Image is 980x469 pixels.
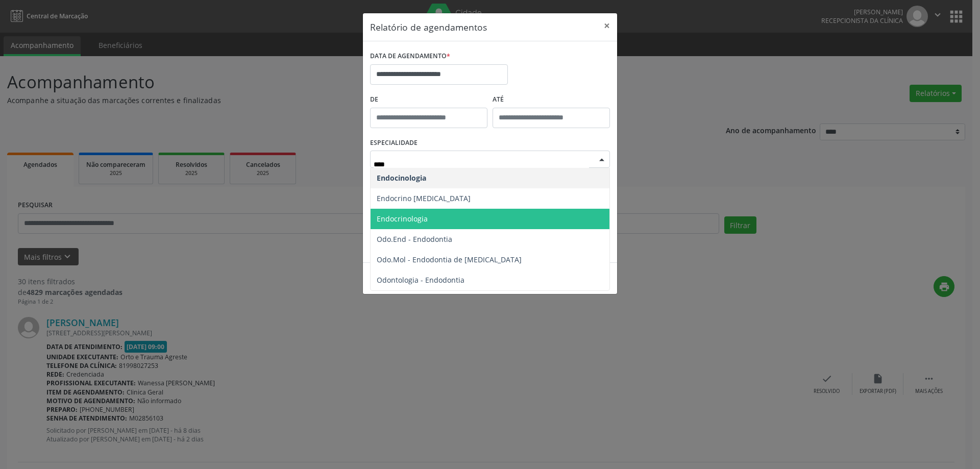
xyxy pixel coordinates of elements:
[377,173,426,183] span: Endocinologia
[377,234,452,244] span: Odo.End - Endodontia
[370,48,450,64] label: DATA DE AGENDAMENTO
[370,20,487,34] h5: Relatório de agendamentos
[370,92,487,108] label: De
[377,255,522,264] span: Odo.Mol - Endodontia de [MEDICAL_DATA]
[377,275,464,285] span: Odontologia - Endodontia
[493,92,610,108] label: ATÉ
[597,13,617,38] button: Close
[377,193,471,203] span: Endocrino [MEDICAL_DATA]
[377,214,428,224] span: Endocrinologia
[370,135,418,151] label: ESPECIALIDADE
